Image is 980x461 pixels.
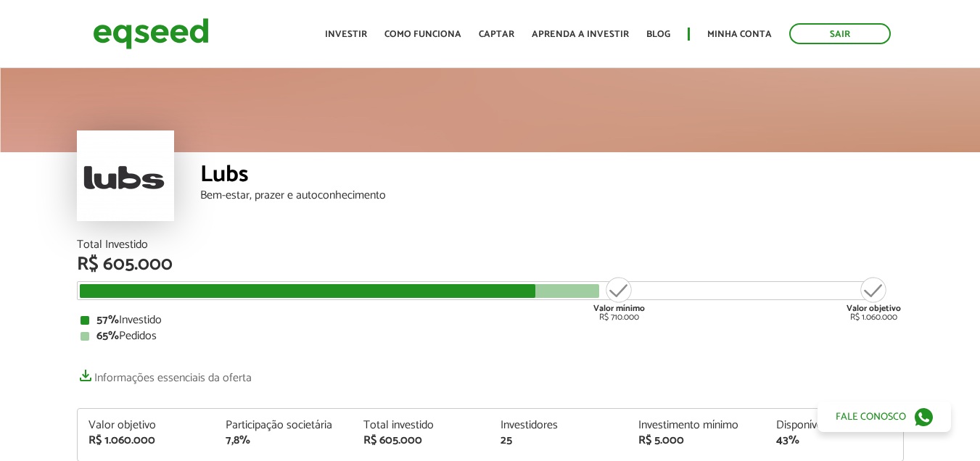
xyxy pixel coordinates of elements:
a: Investir [325,30,367,39]
div: Total Investido [77,239,904,251]
strong: 65% [96,326,119,346]
div: R$ 605.000 [363,435,479,447]
a: Minha conta [707,30,772,39]
strong: Valor mínimo [593,302,645,315]
div: R$ 710.000 [592,275,646,322]
div: R$ 1.060.000 [847,275,901,322]
div: Participação societária [226,420,342,431]
a: Sair [789,23,891,44]
img: EqSeed [93,14,209,53]
div: Lubs [200,163,904,190]
div: Total investido [363,420,479,431]
div: Bem-estar, prazer e autoconhecimento [200,190,904,202]
div: R$ 605.000 [77,255,904,274]
div: 7,8% [226,435,342,447]
a: Fale conosco [818,402,951,432]
strong: Valor objetivo [847,302,901,315]
div: Valor objetivo [88,420,205,431]
a: Captar [479,30,514,39]
a: Informações essenciais da oferta [77,364,252,384]
div: Investidores [501,420,617,431]
a: Blog [646,30,670,39]
div: R$ 5.000 [638,435,754,447]
div: Investido [81,315,900,326]
a: Aprenda a investir [532,30,629,39]
div: 25 [501,435,617,447]
div: Pedidos [81,331,900,342]
div: R$ 1.060.000 [88,435,205,447]
div: Investimento mínimo [638,420,754,431]
strong: 57% [96,310,119,330]
div: 43% [776,435,892,447]
a: Como funciona [384,30,461,39]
